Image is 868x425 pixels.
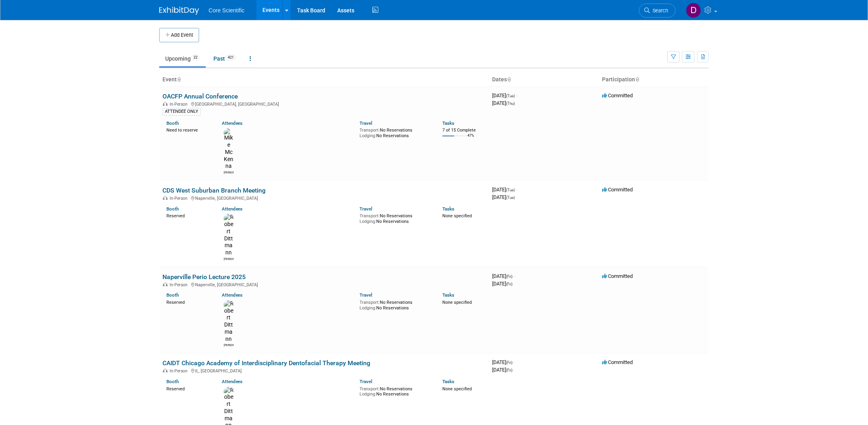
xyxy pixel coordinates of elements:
[177,76,181,83] a: Sort by Event Name
[225,55,236,61] span: 421
[360,386,380,392] span: Transport:
[492,273,515,279] span: [DATE]
[442,206,454,212] a: Tasks
[442,379,454,384] a: Tasks
[170,102,190,107] span: In-Person
[159,73,489,87] th: Event
[162,195,486,201] div: Naperville, [GEOGRAPHIC_DATA]
[506,94,515,98] span: (Tue)
[506,282,512,286] span: (Fri)
[506,188,515,192] span: (Tue)
[467,134,474,144] td: 47%
[492,92,517,98] span: [DATE]
[166,379,179,384] a: Booth
[639,4,676,18] a: Search
[166,120,179,126] a: Booth
[599,73,709,87] th: Participation
[360,212,430,224] div: No Reservations No Reservations
[360,298,430,311] div: No Reservations No Reservations
[442,292,454,298] a: Tasks
[162,281,486,287] div: Naperville, [GEOGRAPHIC_DATA]
[360,305,376,311] span: Lodging:
[360,219,376,224] span: Lodging:
[163,282,168,286] img: In-Person Event
[602,92,633,98] span: Committed
[209,7,244,14] span: Core Scientific
[602,273,633,279] span: Committed
[506,368,512,372] span: (Fri)
[506,195,515,200] span: (Tue)
[360,128,380,133] span: Transport:
[170,196,190,201] span: In-Person
[360,120,372,126] a: Travel
[492,194,515,200] span: [DATE]
[492,281,512,287] span: [DATE]
[191,55,200,61] span: 22
[163,102,168,106] img: In-Person Event
[159,51,206,66] a: Upcoming22
[516,92,517,98] span: -
[224,300,234,343] img: Robert Dittmann
[163,196,168,200] img: In-Person Event
[166,385,210,392] div: Reserved
[159,7,199,15] img: ExhibitDay
[159,28,199,42] button: Add Event
[222,379,243,384] a: Attendees
[360,213,380,218] span: Transport:
[222,206,243,212] a: Attendees
[514,273,515,279] span: -
[492,367,512,373] span: [DATE]
[162,108,201,115] div: ATTENDEE ONLY
[222,120,243,126] a: Attendees
[442,120,454,126] a: Tasks
[166,298,210,305] div: Reserved
[442,128,486,133] div: 7 of 15 Complete
[516,187,517,193] span: -
[492,187,517,193] span: [DATE]
[507,76,511,83] a: Sort by Start Date
[224,170,234,175] div: Mike McKenna
[163,368,168,372] img: In-Person Event
[360,206,372,212] a: Travel
[442,213,472,218] span: None specified
[224,128,234,170] img: Mike McKenna
[442,386,472,392] span: None specified
[506,360,512,365] span: (Fri)
[514,359,515,365] span: -
[224,342,234,347] div: Robert Dittmann
[162,273,246,281] a: Naperville Perio Lecture 2025
[170,282,190,287] span: In-Person
[489,73,599,87] th: Dates
[650,8,668,14] span: Search
[360,385,430,397] div: No Reservations No Reservations
[492,100,515,106] span: [DATE]
[166,212,210,219] div: Reserved
[162,100,486,107] div: [GEOGRAPHIC_DATA], [GEOGRAPHIC_DATA]
[170,368,190,374] span: In-Person
[222,292,243,298] a: Attendees
[162,92,238,100] a: OACFP Annual Conference
[360,392,376,397] span: Lodging:
[602,187,633,193] span: Committed
[166,206,179,212] a: Booth
[166,126,210,133] div: Need to reserve
[162,187,266,194] a: CDS West Suburban Branch Meeting
[602,359,633,365] span: Committed
[360,300,380,305] span: Transport:
[207,51,242,66] a: Past421
[224,214,234,256] img: Robert Dittmann
[162,367,486,374] div: IL, [GEOGRAPHIC_DATA]
[506,101,515,106] span: (Thu)
[506,274,512,279] span: (Fri)
[686,3,701,18] img: Danielle Wiesemann
[224,256,234,261] div: Robert Dittmann
[492,359,515,365] span: [DATE]
[166,292,179,298] a: Booth
[635,76,639,83] a: Sort by Participation Type
[360,126,430,138] div: No Reservations No Reservations
[162,359,370,367] a: CAIDT Chicago Academy of Interdisciplinary Dentofacial Therapy Meeting
[360,379,372,384] a: Travel
[360,133,376,138] span: Lodging:
[442,300,472,305] span: None specified
[360,292,372,298] a: Travel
